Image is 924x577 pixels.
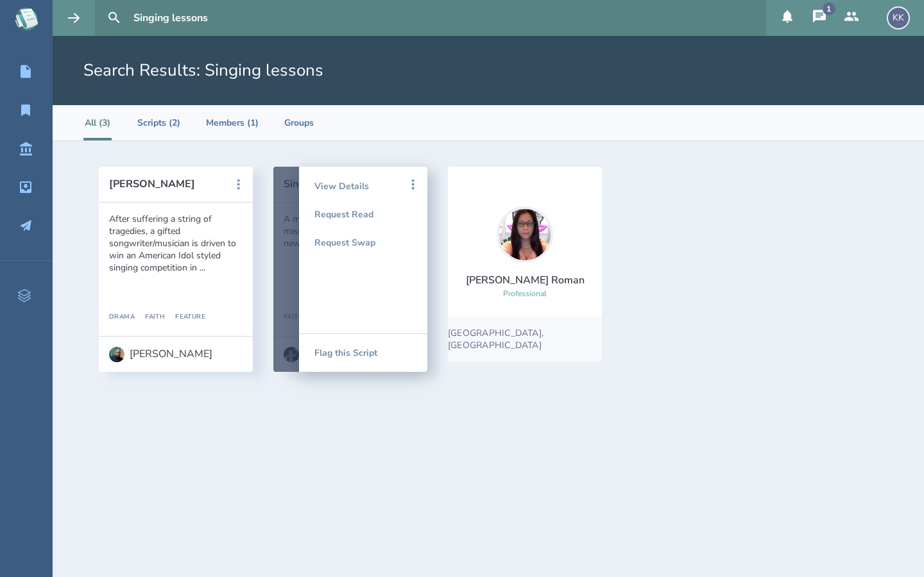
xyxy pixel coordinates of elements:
button: [PERSON_NAME] [109,178,225,190]
img: user_1694309653-crop.jpg [497,206,553,263]
div: 1 [823,3,835,15]
div: [PERSON_NAME] [130,348,212,360]
li: Scripts (2) [137,105,180,140]
div: Faith [135,314,165,321]
a: [PERSON_NAME] RomanProfessional [466,200,585,306]
div: KK [887,6,910,29]
li: Groups [284,105,314,140]
div: View Details [314,172,412,200]
div: After suffering a string of tragedies, a gifted songwriter/musician is driven to win an American ... [109,213,243,274]
div: [PERSON_NAME] Roman [466,273,585,287]
a: [PERSON_NAME] [109,340,212,369]
h1: Search Results : Singing lessons [83,59,323,82]
div: Request Swap [314,228,412,256]
div: Drama [109,314,135,321]
li: Members (1) [206,105,259,140]
div: Feature [165,314,205,321]
li: All (3) [83,105,112,140]
div: Flag this Script [314,334,412,372]
div: Professional [503,287,547,300]
img: user_1711579672-crop.jpg [109,347,124,362]
div: Request Read [314,200,412,228]
div: [GEOGRAPHIC_DATA], [GEOGRAPHIC_DATA] [448,317,602,362]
